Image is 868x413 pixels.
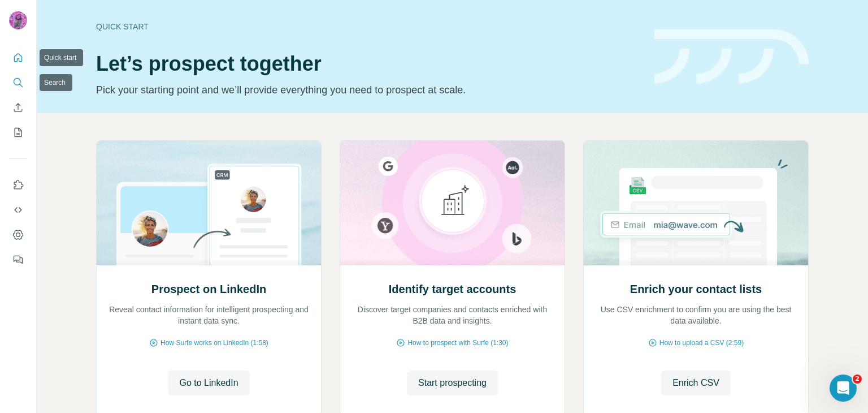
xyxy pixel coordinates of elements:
button: Quick start [9,48,27,68]
img: Identify target accounts [340,141,565,265]
iframe: Intercom live chat [830,375,857,402]
button: Enrich CSV [9,97,27,118]
span: How Surfe works on LinkedIn (1:58) [160,338,268,348]
span: How to prospect with Surfe (1:30) [407,338,508,348]
h2: Prospect on LinkedIn [151,281,266,297]
img: banner [654,29,809,84]
p: Discover target companies and contacts enriched with B2B data and insights. [351,304,553,326]
button: Enrich CSV [661,371,731,395]
span: Enrich CSV [672,376,719,390]
span: 2 [853,375,862,384]
p: Reveal contact information for intelligent prospecting and instant data sync. [108,304,310,326]
h2: Identify target accounts [389,281,517,297]
button: Search [9,72,27,93]
span: Go to LinkedIn [179,376,238,390]
span: How to upload a CSV (2:59) [659,338,744,348]
p: Use CSV enrichment to confirm you are using the best data available. [595,304,797,326]
button: My lists [9,122,27,143]
button: Dashboard [9,225,27,245]
p: Pick your starting point and we’ll provide everything you need to prospect at scale. [96,82,641,98]
span: Start prospecting [418,376,487,390]
img: Avatar [9,11,27,29]
img: Prospect on LinkedIn [96,141,322,265]
div: Quick start [96,21,641,32]
h2: Enrich your contact lists [630,281,762,297]
button: Feedback [9,249,27,270]
button: Use Surfe API [9,200,27,220]
button: Use Surfe on LinkedIn [9,175,27,195]
h1: Let’s prospect together [96,53,641,75]
button: Start prospecting [407,371,498,395]
img: Enrich your contact lists [583,141,809,265]
button: Go to LinkedIn [168,371,249,395]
